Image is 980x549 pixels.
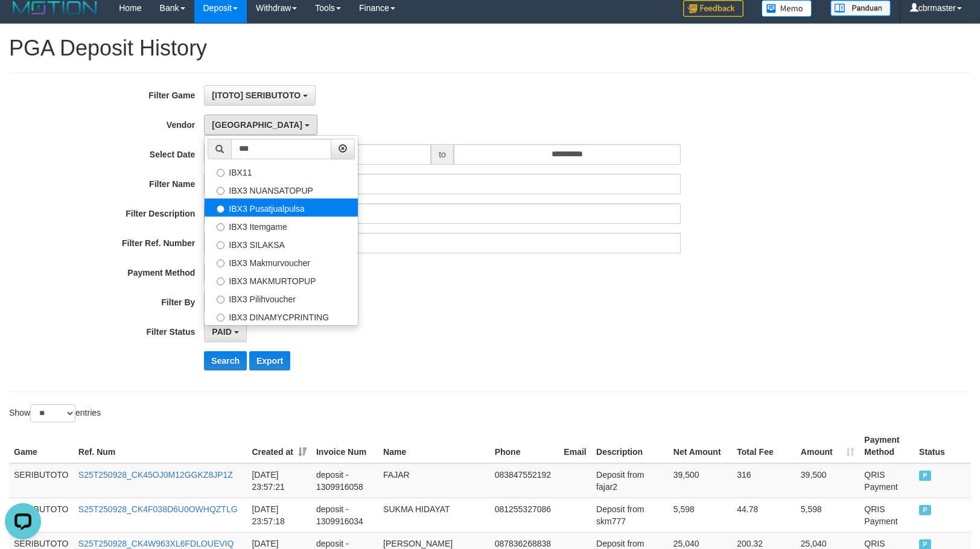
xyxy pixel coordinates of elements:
[311,463,378,498] td: deposit - 1309916058
[5,5,41,41] button: Open LiveChat chat widget
[212,327,231,337] span: PAID
[378,463,490,498] td: FAJAR
[732,463,796,498] td: 316
[311,429,378,463] th: Invoice Num
[247,498,311,532] td: [DATE] 23:57:18
[217,223,224,231] input: IBX3 Itemgame
[205,235,358,253] label: IBX3 SILAKSA
[919,471,931,481] span: PAID
[217,296,224,303] input: IBX3 Pilihvoucher
[859,463,914,498] td: QRIS Payment
[205,253,358,271] label: IBX3 Makmurvoucher
[247,463,311,498] td: [DATE] 23:57:21
[205,198,358,217] label: IBX3 Pusatjualpulsa
[490,429,559,463] th: Phone
[212,90,301,100] span: [ITOTO] SERIBUTOTO
[796,498,860,532] td: 5,598
[212,120,302,130] span: [GEOGRAPHIC_DATA]
[205,180,358,198] label: IBX3 NUANSATOPUP
[205,289,358,307] label: IBX3 Pilihvoucher
[591,498,669,532] td: Deposit from skm777
[217,314,224,322] input: IBX3 DINAMYCPRINTING
[490,463,559,498] td: 083847552192
[591,429,669,463] th: Description
[9,404,101,422] label: Show entries
[591,463,669,498] td: Deposit from fajar2
[669,463,733,498] td: 39,500
[217,278,224,285] input: IBX3 MAKMURTOPUP
[217,187,224,195] input: IBX3 NUANSATOPUP
[9,429,74,463] th: Game
[919,505,931,515] span: PAID
[205,307,358,325] label: IBX3 DINAMYCPRINTING
[559,429,591,463] th: Email
[204,322,246,342] button: PAID
[859,498,914,532] td: QRIS Payment
[205,271,358,289] label: IBX3 MAKMURTOPUP
[217,259,224,267] input: IBX3 Makmurvoucher
[311,498,378,532] td: deposit - 1309916034
[732,429,796,463] th: Total Fee
[249,351,290,370] button: Export
[78,504,238,514] a: S25T250928_CK4F038D6U0OWHQZTLG
[204,115,317,135] button: [GEOGRAPHIC_DATA]
[431,144,454,165] span: to
[247,429,311,463] th: Created at: activate to sort column ascending
[30,404,75,422] select: Showentries
[378,498,490,532] td: SUKMA HIDAYAT
[205,217,358,235] label: IBX3 Itemgame
[859,429,914,463] th: Payment Method
[669,429,733,463] th: Net Amount
[490,498,559,532] td: 081255327086
[205,162,358,180] label: IBX11
[217,205,224,213] input: IBX3 Pusatjualpulsa
[669,498,733,532] td: 5,598
[914,429,971,463] th: Status
[9,463,74,498] td: SERIBUTOTO
[378,429,490,463] th: Name
[74,429,247,463] th: Ref. Num
[732,498,796,532] td: 44.78
[204,85,316,106] button: [ITOTO] SERIBUTOTO
[217,169,224,177] input: IBX11
[78,470,233,480] a: S25T250928_CK45OJ0M12GGKZ8JP1Z
[204,351,247,370] button: Search
[9,36,971,60] h1: PGA Deposit History
[217,241,224,249] input: IBX3 SILAKSA
[78,539,234,548] a: S25T250928_CK4W963XL6FDLOUEVIQ
[796,463,860,498] td: 39,500
[796,429,860,463] th: Amount: activate to sort column ascending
